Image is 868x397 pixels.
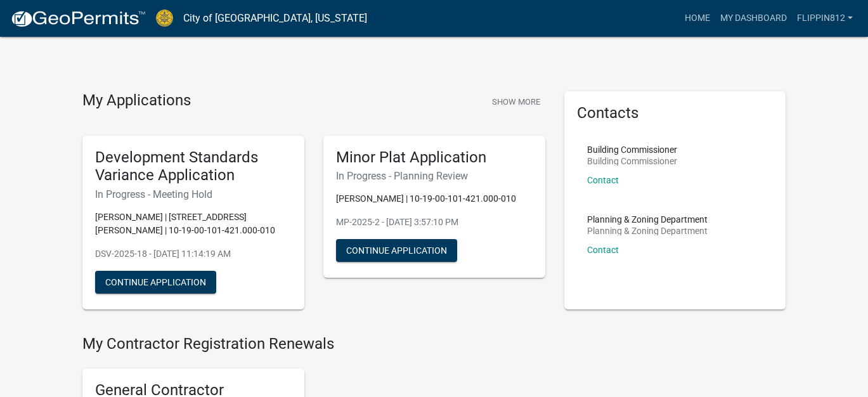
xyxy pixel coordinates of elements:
button: Continue Application [95,271,216,294]
button: Continue Application [336,239,457,262]
p: [PERSON_NAME] | 10-19-00-101-421.000-010 [336,192,533,205]
h5: Contacts [577,104,774,122]
p: Building Commissioner [587,157,677,166]
a: Flippin812 [792,6,858,30]
h5: Development Standards Variance Application [95,148,292,185]
h4: My Contractor Registration Renewals [82,335,545,353]
p: Building Commissioner [587,145,677,154]
h6: In Progress - Meeting Hold [95,188,292,200]
a: Contact [587,245,619,255]
a: City of [GEOGRAPHIC_DATA], [US_STATE] [183,8,367,29]
h4: My Applications [82,91,191,110]
h6: In Progress - Planning Review [336,170,533,182]
p: Planning & Zoning Department [587,215,708,224]
a: Contact [587,175,619,185]
p: MP-2025-2 - [DATE] 3:57:10 PM [336,216,533,229]
p: DSV-2025-18 - [DATE] 11:14:19 AM [95,247,292,261]
a: My Dashboard [715,6,792,30]
p: [PERSON_NAME] | [STREET_ADDRESS][PERSON_NAME] | 10-19-00-101-421.000-010 [95,211,292,237]
img: City of Jeffersonville, Indiana [156,10,173,27]
button: Show More [487,91,545,112]
a: Home [680,6,715,30]
h5: Minor Plat Application [336,148,533,167]
p: Planning & Zoning Department [587,226,708,235]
